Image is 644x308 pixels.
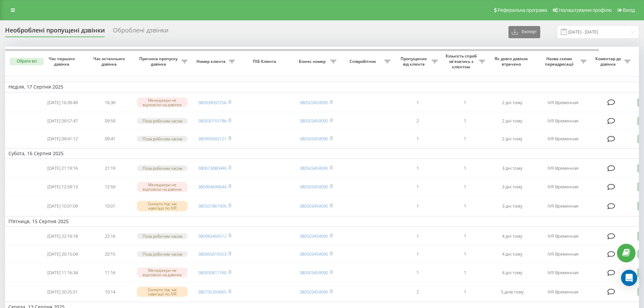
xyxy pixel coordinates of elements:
a: 380503459090 [300,184,328,190]
td: [DATE] 20:25:51 [39,283,86,301]
a: 380995692121 [198,136,226,142]
td: 2 дні тому [488,94,536,112]
td: 1 [394,246,441,262]
td: 09:41 [86,131,134,147]
td: 1 [394,94,441,112]
td: [DATE] 09:57:47 [39,113,86,129]
a: 380964699644 [198,184,226,190]
td: IVR Временная [536,283,590,301]
td: 1 [441,264,488,282]
a: 380930811760 [198,269,226,276]
td: 2 [394,113,441,129]
td: IVR Временная [536,264,590,282]
td: 1 [441,178,488,196]
td: [DATE] 22:16:18 [39,228,86,244]
a: 380503459090 [300,269,328,276]
td: 1 [441,131,488,147]
span: ПІБ Клієнта [244,59,287,64]
a: 380503459090 [300,203,328,209]
td: 22:16 [86,228,134,244]
span: Час першого дзвінка [44,56,81,67]
td: [DATE] 09:41:12 [39,131,86,147]
td: 1 [394,178,441,196]
td: 1 [441,246,488,262]
td: IVR Временная [536,131,590,147]
button: Обрати всі [10,58,44,65]
div: Скинуто під час навігації по IVR [137,287,188,297]
div: Менеджери не відповіли на дзвінок [137,267,188,278]
td: 12:59 [86,178,134,196]
div: Поза робочим часом [137,233,188,239]
div: Поза робочим часом [137,165,188,171]
td: 10:01 [86,197,134,215]
td: 4 дні тому [488,264,536,282]
td: 1 [441,197,488,215]
td: 1 [441,283,488,301]
span: Назва схеми переадресації [539,56,580,67]
td: IVR Временная [536,94,590,112]
span: Бізнес номер [296,59,330,64]
a: 380503459090 [300,251,328,257]
a: 380503459090 [300,136,328,142]
div: Поза робочим часом [137,118,188,124]
div: Поза робочим часом [137,251,188,257]
td: 3 дні тому [488,197,536,215]
td: [DATE] 20:15:04 [39,246,86,262]
td: 1 [441,228,488,244]
td: [DATE] 10:01:09 [39,197,86,215]
span: Коментар до дзвінка [593,56,624,67]
div: Оброблені дзвінки [113,27,168,37]
span: Як довго дзвінок втрачено [494,56,530,67]
span: Кількість спроб зв'язатись з клієнтом [445,53,479,69]
td: 3 дні тому [488,178,536,196]
div: Скинуто під час навігації по IVR [137,201,188,211]
td: 2 дні тому [488,113,536,129]
button: Експорт [508,26,540,38]
a: 380503459090 [300,233,328,239]
td: 10:14 [86,283,134,301]
a: 380503459090 [300,165,328,171]
td: 1 [394,131,441,147]
td: IVR Временная [536,178,590,196]
a: 380501861905 [198,203,226,209]
td: 1 [394,264,441,282]
span: Причина пропуску дзвінка [137,56,182,67]
span: Налаштування профілю [559,7,612,13]
td: 1 [394,160,441,176]
div: Поза робочим часом [137,136,188,142]
span: Співробітник [343,59,384,64]
a: 380673680446 [198,165,226,171]
td: 5 днів тому [488,283,536,301]
div: Необроблені пропущені дзвінки [5,27,105,37]
a: 380930155186 [198,118,226,124]
td: IVR Временная [536,228,590,244]
a: 380503459090 [300,289,328,295]
td: 4 дні тому [488,228,536,244]
td: 3 дні тому [488,160,536,176]
td: IVR Временная [536,113,590,129]
a: 380503459090 [300,99,328,105]
td: [DATE] 12:59:13 [39,178,86,196]
a: 380503459090 [300,118,328,124]
span: Номер клієнта [194,59,229,64]
td: 16:39 [86,94,134,112]
a: 380735393665 [198,289,226,295]
div: Open Intercom Messenger [621,270,637,286]
div: Менеджери не відповіли на дзвінок [137,182,188,192]
span: Час останнього дзвінка [92,56,128,67]
td: 2 дні тому [488,131,536,147]
div: Менеджери не відповіли на дзвінок [137,97,188,108]
td: [DATE] 16:39:49 [39,94,86,112]
a: 380939097256 [198,99,226,105]
td: 4 дні тому [488,246,536,262]
td: [DATE] 21:19:16 [39,160,86,176]
td: 2 [394,283,441,301]
td: 20:15 [86,246,134,262]
span: Вихід [623,7,635,13]
td: 09:59 [86,113,134,129]
td: 11:16 [86,264,134,282]
td: 1 [441,113,488,129]
td: 1 [441,160,488,176]
td: 1 [394,228,441,244]
td: 21:19 [86,160,134,176]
